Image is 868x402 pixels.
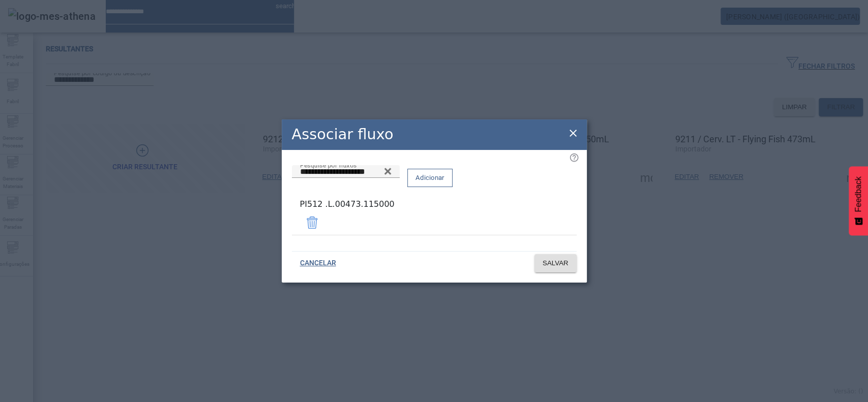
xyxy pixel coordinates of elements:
[292,254,344,272] button: CANCELAR
[300,198,568,210] div: PI512 .L.00473.115000
[300,258,336,268] span: CANCELAR
[292,123,394,145] h2: Associar fluxo
[415,173,444,183] span: Adicionar
[543,258,568,268] span: SALVAR
[534,254,577,272] button: SALVAR
[300,161,356,168] mat-label: Pesquise por fluxos
[407,169,453,187] button: Adicionar
[300,166,392,178] input: Number
[854,176,863,212] span: Feedback
[849,166,868,235] button: Feedback - Mostrar pesquisa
